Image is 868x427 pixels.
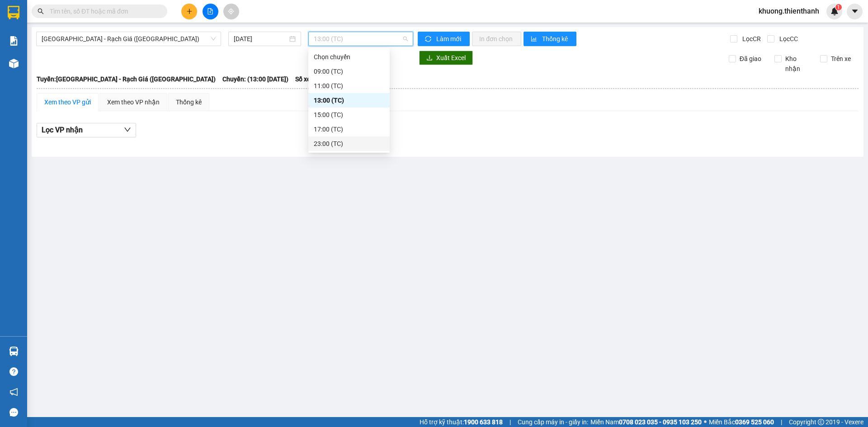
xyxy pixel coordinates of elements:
img: solution-icon [9,36,19,46]
button: aim [223,4,239,19]
button: caret-down [847,4,863,19]
div: 11:00 (TC) [314,81,384,91]
img: logo-vxr [8,6,19,19]
span: Kho nhận [782,54,813,74]
span: Làm mới [436,34,462,44]
span: Miền Nam [590,417,702,427]
div: 13:00 (TC) [314,95,384,105]
div: 23:00 (TC) [314,139,384,149]
span: caret-down [851,7,859,15]
button: downloadXuất Excel [419,51,473,65]
div: Thống kê [176,97,202,107]
button: plus [181,4,197,19]
span: bar-chart [531,36,538,43]
input: 12/08/2025 [234,34,288,44]
div: Xem theo VP gửi [44,97,91,107]
img: warehouse-icon [9,59,19,68]
span: khuong.thienthanh [751,5,826,17]
div: Chọn chuyến [314,52,384,62]
button: bar-chartThống kê [524,32,576,46]
span: question-circle [9,367,18,376]
sup: 1 [835,4,842,10]
strong: 1900 633 818 [464,418,503,426]
span: plus [186,8,193,14]
span: copyright [818,419,824,425]
button: In đơn chọn [472,32,521,46]
span: Số xe: [295,74,312,84]
input: Tìm tên, số ĐT hoặc mã đơn [50,6,156,16]
span: ⚪️ [704,420,707,424]
div: 09:00 (TC) [314,66,384,76]
span: Chuyến: (13:00 [DATE]) [222,74,288,84]
span: Lọc VP nhận [42,124,83,136]
div: Xem theo VP nhận [107,97,160,107]
span: Hỗ trợ kỹ thuật: [420,417,503,427]
span: Xuất Excel [436,53,466,63]
span: sync [425,36,433,43]
button: Lọc VP nhận [37,123,136,137]
span: 13:00 (TC) [314,32,408,46]
strong: 0708 023 035 - 0935 103 250 [619,418,702,426]
span: Sài Gòn - Rạch Giá (Hàng Hoá) [42,32,216,46]
button: syncLàm mới [418,32,470,46]
span: | [509,417,511,427]
span: down [124,126,131,133]
div: Chọn chuyến [308,50,390,64]
strong: 0369 525 060 [735,418,774,426]
span: Thống kê [542,34,569,44]
span: Lọc CC [776,34,799,44]
span: message [9,408,18,417]
span: aim [228,8,234,14]
span: Miền Bắc [709,417,774,427]
img: icon-new-feature [830,7,839,15]
span: file-add [207,8,213,14]
span: search [38,8,44,14]
div: 15:00 (TC) [314,110,384,120]
div: 17:00 (TC) [314,124,384,134]
span: Lọc CR [739,34,762,44]
span: download [426,55,433,62]
button: file-add [203,4,218,19]
span: notification [9,388,18,396]
span: Trên xe [827,54,854,64]
span: 1 [837,4,840,10]
span: Cung cấp máy in - giấy in: [518,417,588,427]
img: warehouse-icon [9,347,19,356]
b: Tuyến: [GEOGRAPHIC_DATA] - Rạch Giá ([GEOGRAPHIC_DATA]) [37,75,216,83]
span: | [781,417,782,427]
span: Đã giao [736,54,765,64]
